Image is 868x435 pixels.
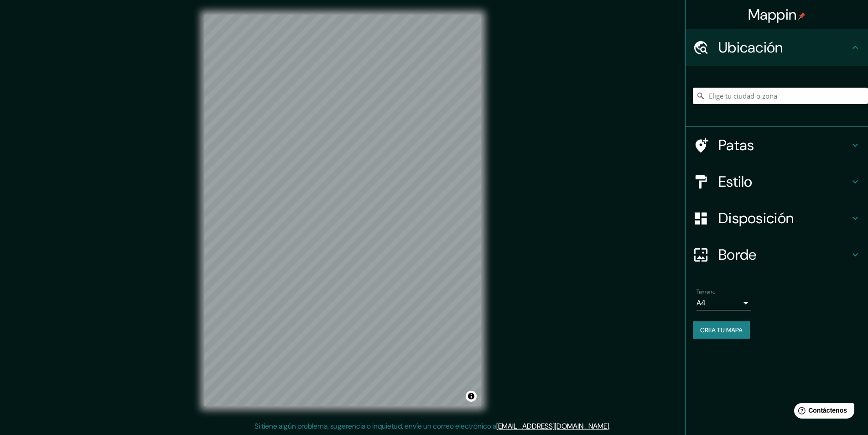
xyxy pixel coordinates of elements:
div: Ubicación [686,29,868,66]
font: Estilo [718,172,753,191]
canvas: Mapa [204,15,481,406]
font: . [609,421,610,431]
font: Si tiene algún problema, sugerencia o inquietud, envíe un correo electrónico a [255,421,496,431]
div: Borde [686,236,868,273]
font: A4 [696,298,706,308]
font: Ubicación [718,38,783,57]
button: Crea tu mapa [693,321,750,339]
font: Tamaño [696,288,715,295]
font: Crea tu mapa [700,326,743,334]
div: A4 [696,296,751,310]
iframe: Lanzador de widgets de ayuda [787,399,858,425]
input: Elige tu ciudad o zona [693,88,868,104]
a: [EMAIL_ADDRESS][DOMAIN_NAME] [496,421,609,431]
font: Mappin [748,5,797,24]
div: Disposición [686,200,868,236]
font: Disposición [718,209,794,228]
font: . [612,421,613,431]
div: Estilo [686,163,868,200]
font: Patas [718,136,754,155]
font: . [610,421,612,431]
div: Patas [686,127,868,163]
button: Activar o desactivar atribución [466,391,477,402]
font: Borde [718,245,757,264]
img: pin-icon.png [798,12,806,20]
